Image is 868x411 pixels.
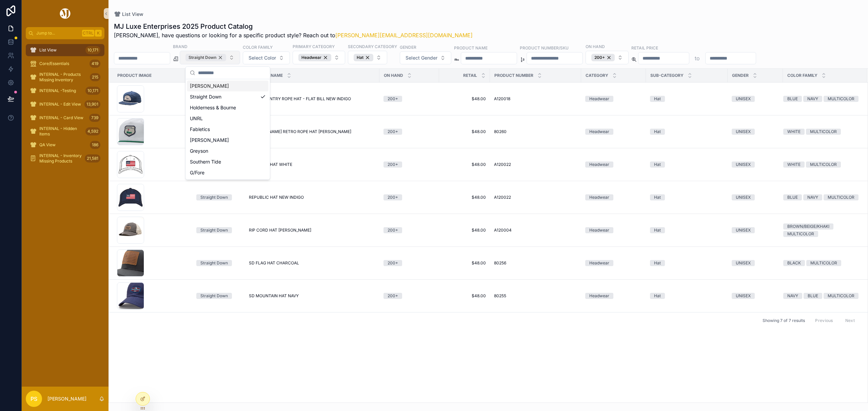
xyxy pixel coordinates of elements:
span: Color Family [787,73,817,78]
a: A120022 [494,162,577,167]
div: 215 [90,73,100,81]
span: Showing 7 of 7 results [763,318,805,323]
a: $48.00 [443,162,486,167]
a: Headwear [585,194,642,200]
span: REPUBLIC HAT NEW INDIGO [249,195,304,200]
div: BLUE [787,194,798,200]
div: 739 [89,114,100,122]
a: RIP CORD HAT [PERSON_NAME] [249,228,375,233]
div: 200+ [388,96,398,102]
div: [PERSON_NAME] [187,81,269,91]
div: BROWN/BEIGE/KHAKI [787,223,829,230]
div: 200+ [388,194,398,200]
a: Headwear [585,260,642,266]
a: Hat [650,293,724,299]
button: Select Button [243,51,290,64]
div: MULTICOLOR [828,194,854,200]
label: Product Number/SKU [520,45,569,51]
a: Hat [650,194,724,200]
span: Product Image [117,73,152,78]
button: Unselect HEADWEAR [298,54,331,61]
span: Select Gender [406,55,437,61]
div: 186 [90,141,100,149]
a: BROWN/BEIGE/KHAKIMULTICOLOR [783,223,859,237]
a: 200+ [383,293,435,299]
div: UNRL [187,113,269,124]
button: Select Button [348,51,387,64]
div: UNISEX [736,227,751,233]
a: [PERSON_NAME] RETRO ROPE HAT [PERSON_NAME] [249,129,375,134]
a: 80256 [494,260,577,266]
button: Jump to...CtrlK [26,27,104,39]
a: INTERNAL - Inventory Missing Products21,581 [26,152,104,165]
a: Headwear [585,161,642,168]
div: UNISEX [736,260,751,266]
span: QA View [39,142,56,148]
a: INTERNAL - Edit View13,901 [26,98,104,110]
a: $48.00 [443,129,486,134]
div: Straight Down [185,54,226,61]
div: Straight Down [200,227,228,233]
span: Jump to... [36,30,79,36]
span: INTERNAL - Card View [39,115,83,121]
span: Retail [463,73,477,78]
div: BLACK [787,260,801,266]
div: MULTICOLOR [810,260,837,266]
div: Headwear [589,129,609,135]
a: A120004 [494,228,577,233]
span: Select Color [249,55,276,61]
span: INTERNAL - Hidden Items [39,126,83,137]
div: Straight Down [187,91,269,102]
div: 200+ [388,227,398,233]
a: Straight Down [196,227,241,233]
span: REPUBLIC HAT WHITE [249,162,292,167]
div: BLUE [787,96,798,102]
div: 200+ [591,54,615,61]
span: INTERNAL -Testing [39,88,76,93]
div: Hat [654,161,661,168]
span: INTERNAL - Edit View [39,102,81,107]
div: Holderness & Bourne [187,102,269,113]
a: 200+ [383,96,435,102]
div: 419 [90,60,100,68]
div: Headwear [298,54,331,61]
span: RIP CORD HAT [PERSON_NAME] [249,228,311,233]
span: BEAR COUNTRY ROPE HAT - FLAT BILL NEW INDIGO [249,96,351,102]
a: Straight Down [196,194,241,200]
a: INTERNAL - Hidden Items4,592 [26,125,104,137]
div: Southern Tide [187,156,269,167]
a: UNISEX [732,161,779,168]
a: Hat [650,227,724,233]
div: scrollable content [22,39,108,173]
a: 80260 [494,129,577,134]
a: 200+ [383,260,435,266]
div: Fabletics [187,124,269,135]
div: Headwear [589,293,609,299]
div: NAVY [787,293,798,299]
a: INTERNAL -Testing10,171 [26,85,104,97]
div: UNISEX [736,129,751,135]
button: Unselect I_200 [591,54,615,61]
div: Hat [654,227,661,233]
span: List View [39,47,57,53]
a: Hat [650,96,724,102]
a: $48.00 [443,260,486,266]
label: Secondary Category [348,43,397,49]
span: On Hand [384,73,403,78]
div: Hat [354,54,373,61]
span: 80256 [494,260,506,266]
div: 10,171 [85,87,100,95]
div: MULTICOLOR [828,96,854,102]
span: $48.00 [443,195,486,200]
a: $48.00 [443,96,486,102]
button: Unselect HAT [354,54,373,61]
div: 200+ [388,161,398,168]
div: 200+ [388,293,398,299]
a: INTERNAL - Products Missing Inventory215 [26,71,104,83]
a: UNISEX [732,260,779,266]
a: 200+ [383,161,435,168]
label: Brand [173,43,188,49]
span: [PERSON_NAME], have questions or looking for a specific product style? Reach out to [114,31,473,39]
a: Headwear [585,293,642,299]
